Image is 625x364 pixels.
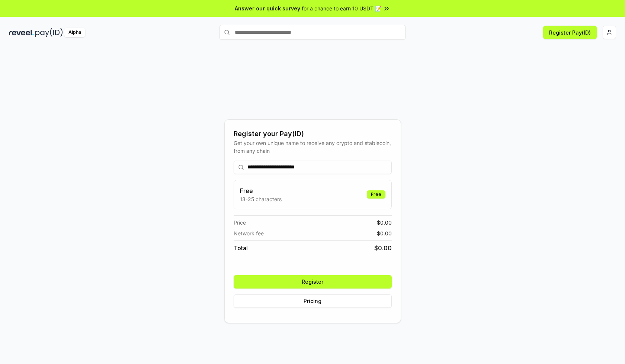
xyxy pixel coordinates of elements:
span: Total [234,244,248,252]
div: Get your own unique name to receive any crypto and stablecoin, from any chain [234,139,392,155]
button: Register Pay(ID) [543,26,597,39]
img: pay_id [35,28,63,37]
span: Network fee [234,229,264,237]
span: $ 0.00 [377,229,392,237]
div: Register your Pay(ID) [234,129,392,139]
h3: Free [240,186,282,195]
div: Free [367,190,385,199]
span: Answer our quick survey [235,4,300,12]
button: Register [234,275,392,289]
span: for a chance to earn 10 USDT 📝 [302,4,381,12]
div: Alpha [64,28,85,37]
span: $ 0.00 [377,219,392,226]
p: 13-25 characters [240,195,282,203]
span: Price [234,219,246,226]
span: $ 0.00 [374,244,392,252]
img: reveel_dark [9,28,34,37]
button: Pricing [234,294,392,308]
